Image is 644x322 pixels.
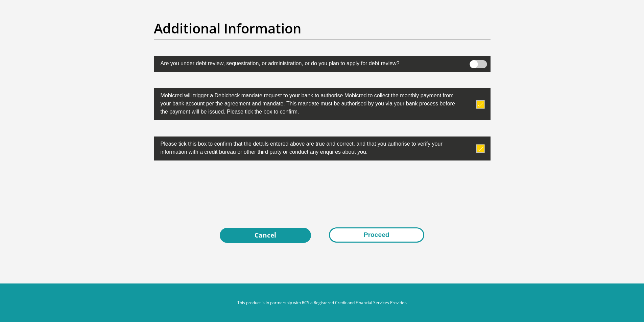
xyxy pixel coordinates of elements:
button: Proceed [329,227,424,243]
h2: Additional Information [154,20,491,36]
label: Please tick this box to confirm that the details entered above are true and correct, and that you... [154,137,457,158]
label: Mobicred will trigger a Debicheck mandate request to your bank to authorise Mobicred to collect t... [154,88,457,118]
a: Cancel [220,228,311,243]
label: Are you under debt review, sequestration, or administration, or do you plan to apply for debt rev... [154,56,457,69]
iframe: reCAPTCHA [271,177,374,203]
p: This product is in partnership with RCS a Registered Credit and Financial Services Provider. [135,300,510,306]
